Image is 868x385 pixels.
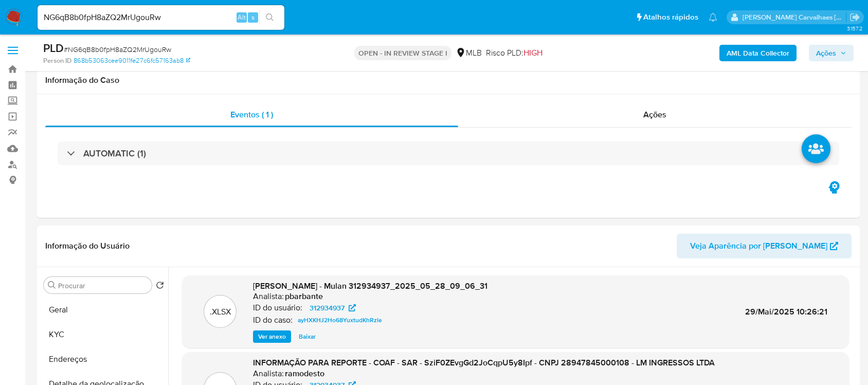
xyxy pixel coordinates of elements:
button: Ações [809,45,854,61]
div: AUTOMATIC (1) [58,142,839,165]
button: Ver anexo [253,330,291,343]
span: Veja Aparência por [PERSON_NAME] [690,234,827,258]
span: INFORMAÇÃO PARA REPORTE - COAF - SAR - SziF0ZEvgGd2JoCqpU5y8Ipf - CNPJ 28947845000108 - LM INGRES... [253,357,715,369]
p: OPEN - IN REVIEW STAGE I [354,46,451,60]
span: 29/Mai/2025 10:26:21 [745,306,827,318]
h6: pbarbante [285,291,323,302]
span: Ver anexo [258,331,286,342]
span: # NG6qB8b0fpH8aZQ2MrUgouRw [64,44,171,55]
button: Geral [40,297,168,322]
div: MLB [456,47,482,59]
a: Sair [849,12,860,23]
a: 312934937 [303,302,362,314]
span: HIGH [523,47,542,59]
button: Retornar ao pedido padrão [156,281,164,292]
p: Analista: [253,369,284,379]
button: Baixar [294,330,321,343]
p: .XLSX [210,306,231,318]
input: Pesquise usuários ou casos... [38,11,284,24]
p: Analista: [253,291,284,302]
h1: Informação do Caso [45,75,852,85]
span: ayHXKHJ2Ho68YuxtudKhRzle [298,314,382,326]
input: Procurar [58,281,148,290]
p: ID do usuário: [253,303,302,313]
span: Atalhos rápidos [643,12,698,23]
a: Notificações [709,13,717,22]
b: Person ID [43,56,71,65]
p: sara.carvalhaes@mercadopago.com.br [743,12,846,22]
a: ayHXKHJ2Ho68YuxtudKhRzle [294,314,386,326]
span: Eventos ( 1 ) [230,109,273,120]
b: AML Data Collector [727,45,789,61]
span: 312934937 [310,302,345,314]
a: 868b53063cee9011fe27c6fc57163ab8 [74,56,190,65]
span: Ações [643,109,666,120]
span: Ações [816,45,836,61]
h1: Informação do Usuário [45,241,130,251]
span: Alt [238,12,246,22]
span: Risco PLD: [486,47,542,59]
button: Procurar [48,281,56,289]
b: PLD [43,40,64,56]
h6: ramodesto [285,369,324,379]
span: Baixar [299,331,316,342]
button: search-icon [259,10,280,25]
button: AML Data Collector [719,45,797,61]
button: KYC [40,322,168,347]
p: ID do caso: [253,315,293,325]
h3: AUTOMATIC (1) [83,148,146,159]
button: Veja Aparência por [PERSON_NAME] [677,234,852,258]
span: [PERSON_NAME] - Mulan 312934937_2025_05_28_09_06_31 [253,280,487,292]
span: s [251,12,255,22]
button: Endereços [40,347,168,372]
